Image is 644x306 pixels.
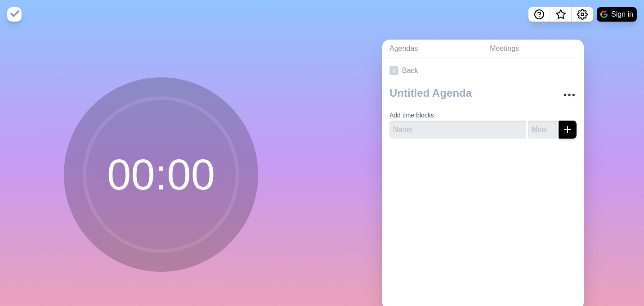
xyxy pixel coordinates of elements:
button: What’s new [550,7,572,22]
button: Settings [572,7,593,22]
button: More [560,86,578,104]
input: Name [389,121,526,139]
button: Help [528,7,550,22]
a: Agendas [382,40,483,58]
img: timeblocks logo [7,7,22,22]
button: Sign in [597,7,637,22]
label: Add time blocks [389,112,434,119]
a: Back [382,58,584,83]
input: Mins [528,121,557,139]
img: google logo [600,11,608,18]
a: Meetings [483,40,584,58]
